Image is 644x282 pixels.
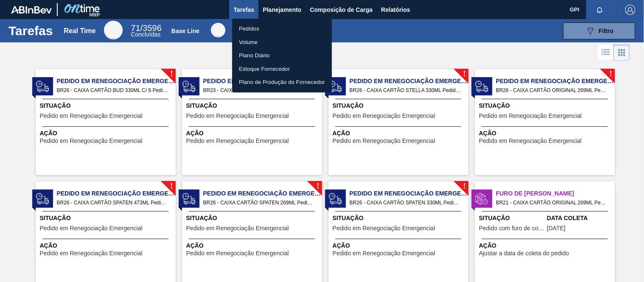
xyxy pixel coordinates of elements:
a: Plano Diário [232,49,332,62]
a: Plano de Produção do Fornecedor [232,75,332,89]
a: Estoque Fornecedor [232,62,332,76]
a: Volume [232,36,332,49]
a: Pedidos [232,22,332,36]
